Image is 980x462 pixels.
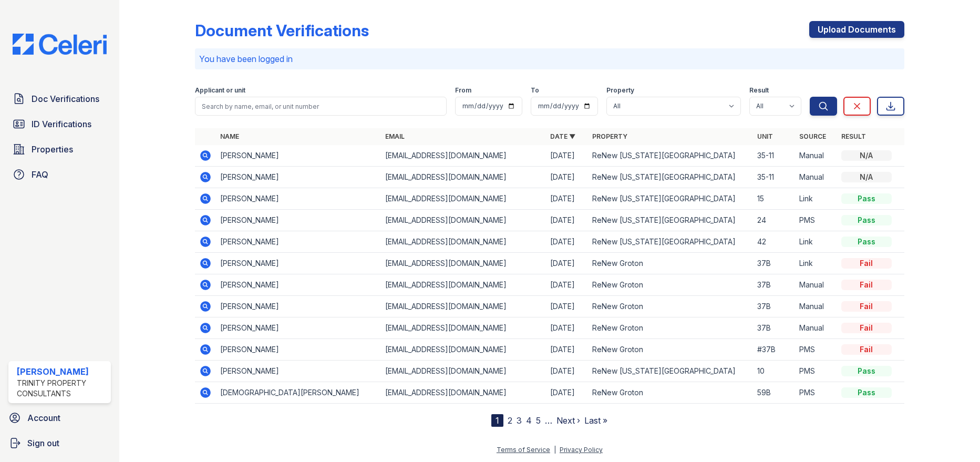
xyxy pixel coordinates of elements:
[546,188,588,210] td: [DATE]
[795,339,837,361] td: PMS
[216,382,381,404] td: [DEMOGRAPHIC_DATA][PERSON_NAME]
[4,34,115,55] img: CE_Logo_Blue-a8612792a0a2168367f1c8372b55b34899dd931a85d93a1a3d3e32e68fde9ad4.png
[8,164,111,185] a: FAQ
[455,86,471,95] label: From
[381,361,546,382] td: [EMAIL_ADDRESS][DOMAIN_NAME]
[546,210,588,231] td: [DATE]
[497,446,550,454] a: Terms of Service
[795,188,837,210] td: Link
[795,167,837,188] td: Manual
[216,145,381,167] td: [PERSON_NAME]
[216,361,381,382] td: [PERSON_NAME]
[27,412,60,424] span: Account
[753,274,795,296] td: 37B
[795,274,837,296] td: Manual
[381,210,546,231] td: [EMAIL_ADDRESS][DOMAIN_NAME]
[592,132,627,140] a: Property
[795,231,837,253] td: Link
[588,382,753,404] td: ReNew Groton
[546,339,588,361] td: [DATE]
[757,132,773,140] a: Unit
[385,132,405,140] a: Email
[32,168,48,181] span: FAQ
[841,323,892,333] div: Fail
[753,382,795,404] td: 59B
[381,188,546,210] td: [EMAIL_ADDRESS][DOMAIN_NAME]
[536,415,541,426] a: 5
[588,361,753,382] td: ReNew [US_STATE][GEOGRAPHIC_DATA]
[841,258,892,269] div: Fail
[216,274,381,296] td: [PERSON_NAME]
[588,210,753,231] td: ReNew [US_STATE][GEOGRAPHIC_DATA]
[753,253,795,274] td: 37B
[27,437,59,449] span: Sign out
[809,21,904,38] a: Upload Documents
[560,446,603,454] a: Privacy Policy
[795,145,837,167] td: Manual
[795,253,837,274] td: Link
[32,143,73,156] span: Properties
[381,296,546,317] td: [EMAIL_ADDRESS][DOMAIN_NAME]
[381,167,546,188] td: [EMAIL_ADDRESS][DOMAIN_NAME]
[841,150,892,161] div: N/A
[526,415,532,426] a: 4
[381,339,546,361] td: [EMAIL_ADDRESS][DOMAIN_NAME]
[749,86,769,95] label: Result
[216,188,381,210] td: [PERSON_NAME]
[841,237,892,247] div: Pass
[841,366,892,376] div: Pass
[588,253,753,274] td: ReNew Groton
[216,317,381,339] td: [PERSON_NAME]
[546,382,588,404] td: [DATE]
[753,167,795,188] td: 35-11
[17,378,107,399] div: Trinity Property Consultants
[381,231,546,253] td: [EMAIL_ADDRESS][DOMAIN_NAME]
[841,387,892,398] div: Pass
[517,415,522,426] a: 3
[546,231,588,253] td: [DATE]
[841,215,892,225] div: Pass
[4,433,115,454] a: Sign out
[841,132,866,140] a: Result
[841,301,892,312] div: Fail
[199,53,900,65] p: You have been logged in
[32,93,99,105] span: Doc Verifications
[8,139,111,160] a: Properties
[841,193,892,204] div: Pass
[799,132,826,140] a: Source
[753,145,795,167] td: 35-11
[17,365,107,378] div: [PERSON_NAME]
[753,210,795,231] td: 24
[531,86,539,95] label: To
[795,361,837,382] td: PMS
[588,317,753,339] td: ReNew Groton
[795,317,837,339] td: Manual
[195,86,245,95] label: Applicant or unit
[220,132,239,140] a: Name
[795,382,837,404] td: PMS
[546,253,588,274] td: [DATE]
[753,188,795,210] td: 15
[584,415,607,426] a: Last »
[841,172,892,182] div: N/A
[381,253,546,274] td: [EMAIL_ADDRESS][DOMAIN_NAME]
[753,339,795,361] td: #37B
[216,231,381,253] td: [PERSON_NAME]
[8,114,111,135] a: ID Verifications
[195,97,446,116] input: Search by name, email, or unit number
[546,296,588,317] td: [DATE]
[216,167,381,188] td: [PERSON_NAME]
[841,344,892,355] div: Fail
[753,296,795,317] td: 37B
[556,415,580,426] a: Next ›
[753,317,795,339] td: 37B
[588,274,753,296] td: ReNew Groton
[381,274,546,296] td: [EMAIL_ADDRESS][DOMAIN_NAME]
[795,296,837,317] td: Manual
[32,118,91,130] span: ID Verifications
[216,253,381,274] td: [PERSON_NAME]
[588,296,753,317] td: ReNew Groton
[216,210,381,231] td: [PERSON_NAME]
[588,145,753,167] td: ReNew [US_STATE][GEOGRAPHIC_DATA]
